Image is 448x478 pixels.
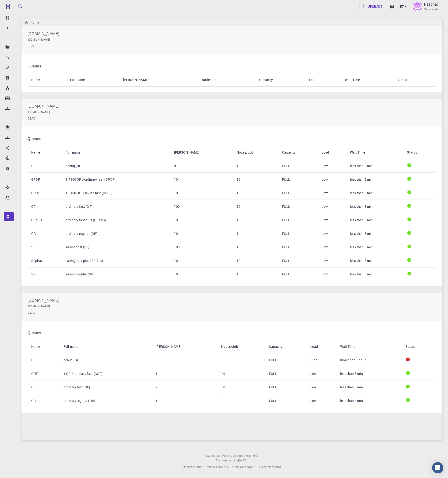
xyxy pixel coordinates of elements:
[231,465,253,469] span: Terms of service
[278,186,318,200] td: FULL
[318,213,346,227] td: Low
[307,353,336,367] td: High
[346,267,403,281] td: less than 5 min
[278,227,318,240] td: FULL
[28,200,62,213] th: OF
[28,227,62,240] th: OR
[28,186,62,200] th: GPSF
[28,44,436,48] small: DEAD
[28,380,60,394] th: OF
[28,116,436,121] small: DEAD
[233,227,278,240] td: 1
[346,146,403,159] th: Wait Time
[62,200,170,213] td: ordinary fast (OF)
[346,186,403,200] td: less than 5 min
[28,73,66,87] th: Name
[119,73,198,87] th: [PERSON_NAME]
[152,340,217,353] th: [PERSON_NAME]
[255,73,305,87] th: Capacity
[28,38,436,42] small: [DOMAIN_NAME]
[170,173,233,186] td: 10
[28,240,62,254] th: SF
[217,380,265,394] td: 10
[307,340,336,353] th: Load
[278,146,318,159] th: Capacity
[28,340,60,353] th: Name
[183,465,203,469] span: Documentation
[233,159,278,173] td: 1
[60,353,152,367] td: debug (D)
[413,2,422,11] img: Resonac
[318,227,346,240] td: Low
[62,173,170,186] td: 1 P100 GPU ordinary fast (GPOF)
[233,240,278,254] td: 10
[60,380,152,394] td: ordinary fast (OF)
[4,4,10,9] img: logo
[305,73,341,87] th: Load
[238,458,248,462] span: [DATE] .
[318,267,346,281] td: Low
[28,331,436,335] h4: Queues
[233,453,258,458] span: All rights reserved.
[307,367,336,380] td: Low
[424,7,441,12] span: Organisation
[278,200,318,213] td: FULL
[62,227,170,240] td: ordinary regular (OR)
[424,1,439,7] p: Resonac
[217,340,265,353] th: Nodes/Job
[360,3,385,10] button: Upgrade
[170,227,233,240] td: 10
[318,186,346,200] td: Low
[278,254,318,267] td: FULL
[257,465,281,469] a: Privacy statement
[60,367,152,380] td: 1 GPU ordinary fast (GOF)
[28,299,436,315] h2: [DOMAIN_NAME]
[62,159,170,173] td: debug (D)
[207,465,228,469] span: Video Tutorials
[278,267,318,281] td: FULL
[152,367,217,380] td: 1
[318,200,346,213] td: Low
[257,465,281,469] span: Privacy statement
[341,73,395,87] th: Wait Time
[346,254,403,267] td: less than 5 min
[28,254,62,267] th: SFplus
[28,104,436,121] h2: [DOMAIN_NAME]
[307,380,336,394] td: Low
[217,353,265,367] td: 1
[265,394,307,408] td: FULL
[28,304,436,309] small: [DOMAIN_NAME]
[265,353,307,367] td: FULL
[170,213,233,227] td: 10
[346,227,403,240] td: less than 5 min
[231,465,253,469] a: Terms of service
[28,32,436,48] h2: [DOMAIN_NAME]
[336,367,402,380] td: less than 5 min
[28,20,39,25] h6: Home
[62,267,170,281] td: saving regular (SR)
[62,213,170,227] td: ordinary fast plus (OFplus)
[62,186,170,200] td: 1 P100 GPU saving fast (GPSF)
[318,173,346,186] td: Low
[152,353,217,367] td: 0
[66,73,119,87] th: Full name
[152,394,217,408] td: 1
[216,453,232,458] a: Exabyte Inc.
[336,353,402,367] td: more than 1 hour
[336,380,402,394] td: less than 5 min
[233,146,278,159] th: Nodes/Job
[170,186,233,200] td: 10
[23,20,40,25] nav: breadcrumb
[216,458,238,463] span: Platform version
[28,159,62,173] th: D
[432,462,443,473] div: Open Intercom Messenger
[265,367,307,380] td: FULL
[307,394,336,408] td: Low
[28,311,436,315] small: DEAD
[402,340,436,353] th: Status
[62,240,170,254] td: saving fast (SF)
[60,394,152,408] td: ordinary regular (OR)
[198,73,255,87] th: Nodes/Job
[318,240,346,254] td: Low
[183,465,203,469] a: Documentation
